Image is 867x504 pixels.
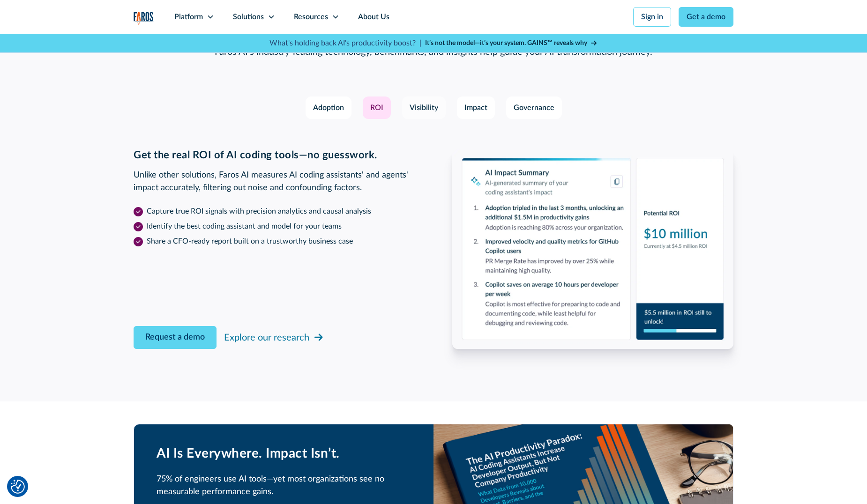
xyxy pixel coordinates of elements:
[134,12,154,25] a: home
[633,7,671,27] a: Sign in
[679,7,733,27] a: Get a demo
[425,40,587,46] strong: It’s not the model—it’s your system. GAINS™ reveals why
[11,480,25,494] img: Revisit consent button
[224,329,324,347] a: Explore our research
[134,326,217,349] a: Request a demo
[134,206,415,217] li: Capture true ROI signals with precision analytics and causal analysis
[425,38,598,48] a: It’s not the model—it’s your system. GAINS™ reveals why
[174,11,203,22] div: Platform
[224,331,309,345] div: Explore our research
[269,37,421,49] p: What's holding back AI's productivity boost? |
[233,11,264,22] div: Solutions
[410,102,438,113] div: Visibility
[134,221,415,232] li: Identify the best coding assistant and model for your teams
[294,11,328,22] div: Resources
[157,446,411,462] h2: AI Is Everywhere. Impact Isn’t.
[11,480,25,494] button: Cookie Settings
[313,102,344,113] div: Adoption
[134,149,415,161] h3: Get the real ROI of AI coding tools—no guesswork.
[134,12,154,25] img: Logo of the analytics and reporting company Faros.
[514,102,554,113] div: Governance
[370,102,383,113] div: ROI
[134,169,415,194] p: Unlike other solutions, Faros AI measures AI coding assistants' and agents' impact accurately, fi...
[134,236,415,247] li: Share a CFO-ready report built on a trustworthy business case
[464,102,487,113] div: Impact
